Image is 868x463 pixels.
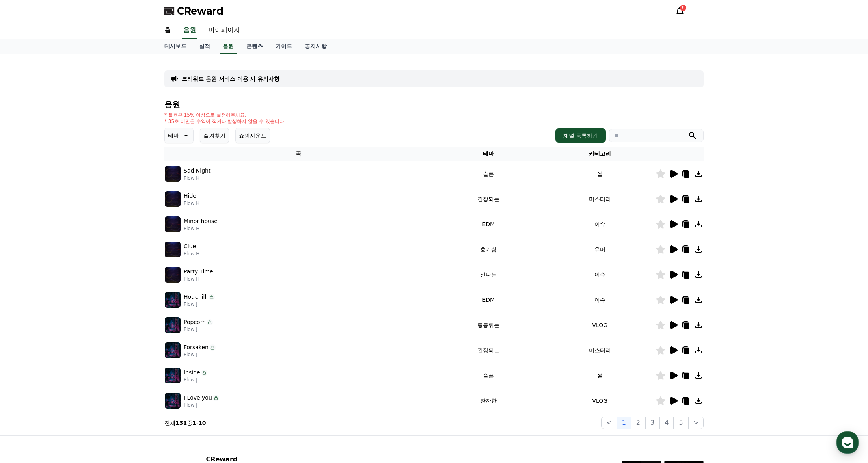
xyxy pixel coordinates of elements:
[168,130,179,141] p: 테마
[184,225,218,232] p: Flow H
[601,417,617,429] button: <
[433,363,544,388] td: 슬픈
[433,212,544,237] td: EDM
[184,167,210,175] p: Sad Night
[192,420,196,426] strong: 1
[674,417,688,429] button: 5
[165,393,181,409] img: music
[433,237,544,262] td: 호기심
[433,287,544,312] td: EDM
[184,343,209,351] p: Forsaken
[165,342,181,358] img: music
[184,268,213,276] p: Party Time
[645,417,659,429] button: 3
[177,5,224,17] span: CReward
[165,166,181,182] img: music
[433,186,544,212] td: 긴장되는
[544,312,656,338] td: VLOG
[202,22,246,39] a: 마이페이지
[184,326,213,333] p: Flow J
[158,22,177,39] a: 홈
[184,251,199,257] p: Flow H
[165,368,181,383] img: music
[688,417,704,429] button: >
[680,5,686,11] div: 6
[184,377,207,383] p: Flow J
[184,402,219,408] p: Flow J
[235,128,270,143] button: 쇼핑사운드
[433,338,544,363] td: 긴장되는
[555,128,606,143] button: 채널 등록하기
[544,186,656,212] td: 미스터리
[433,262,544,287] td: 신나는
[122,262,131,268] span: 설정
[433,388,544,413] td: 잔잔한
[165,292,181,308] img: music
[220,39,237,54] a: 음원
[2,250,52,270] a: 홈
[165,191,181,207] img: music
[433,161,544,186] td: 슬픈
[659,417,674,429] button: 4
[165,267,181,283] img: music
[25,262,30,268] span: 홈
[102,250,151,270] a: 설정
[165,216,181,232] img: music
[184,368,200,377] p: Inside
[193,39,216,54] a: 실적
[184,318,206,326] p: Popcorn
[184,192,196,200] p: Hide
[200,128,229,143] button: 즐겨찾기
[184,200,199,206] p: Flow H
[182,75,279,83] a: 크리워드 음원 서비스 이용 시 유의사항
[544,363,656,388] td: 썰
[184,301,215,307] p: Flow J
[184,293,208,301] p: Hot chilli
[544,147,656,161] th: 카테고리
[198,420,206,426] strong: 10
[184,175,210,181] p: Flow H
[164,419,206,427] p: 전체 중 -
[631,417,645,429] button: 2
[184,351,216,358] p: Flow J
[617,417,631,429] button: 1
[240,39,269,54] a: 콘텐츠
[164,112,286,118] p: * 볼륨은 15% 이상으로 설정해주세요.
[165,242,181,257] img: music
[544,237,656,262] td: 유머
[433,312,544,338] td: 통통튀는
[184,276,213,282] p: Flow H
[544,388,656,413] td: VLOG
[164,5,224,17] a: CReward
[433,147,544,161] th: 테마
[544,161,656,186] td: 썰
[675,6,685,16] a: 6
[184,217,218,225] p: Minor house
[544,338,656,363] td: 미스터리
[269,39,298,54] a: 가이드
[164,100,704,109] h4: 음원
[184,242,196,251] p: Clue
[175,420,187,426] strong: 131
[298,39,333,54] a: 공지사항
[164,147,433,161] th: 곡
[165,317,181,333] img: music
[544,262,656,287] td: 이슈
[182,22,197,39] a: 음원
[184,394,212,402] p: I Love you
[52,250,102,270] a: 대화
[544,287,656,312] td: 이슈
[158,39,193,54] a: 대시보드
[544,212,656,237] td: 이슈
[72,262,82,268] span: 대화
[164,118,286,125] p: * 35초 미만은 수익이 적거나 발생하지 않을 수 있습니다.
[164,128,194,143] button: 테마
